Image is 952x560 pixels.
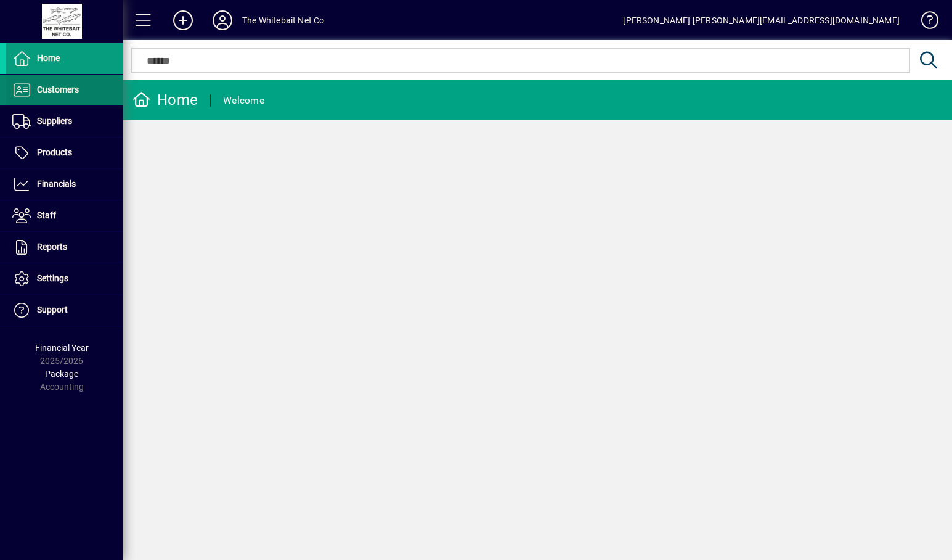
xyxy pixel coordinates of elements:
a: Products [6,138,123,168]
span: Financials [37,179,76,189]
div: [PERSON_NAME] [PERSON_NAME][EMAIL_ADDRESS][DOMAIN_NAME] [623,10,900,30]
span: Customers [37,84,79,94]
span: Package [45,369,78,379]
a: Staff [6,200,123,231]
button: Profile [203,9,242,31]
div: The Whitebait Net Co [242,10,325,30]
a: Suppliers [6,106,123,137]
span: Suppliers [37,116,72,126]
a: Settings [6,263,123,294]
span: Support [37,305,68,315]
div: Welcome [223,91,264,110]
span: Products [37,147,72,157]
a: Financials [6,169,123,200]
span: Settings [37,273,68,283]
a: Knowledge Base [912,2,937,43]
span: Home [37,53,60,63]
div: Home [132,90,198,110]
a: Support [6,295,123,326]
span: Staff [37,210,56,220]
button: Add [163,9,203,31]
a: Reports [6,232,123,263]
span: Reports [37,242,67,252]
span: Financial Year [35,343,89,353]
a: Customers [6,75,123,105]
